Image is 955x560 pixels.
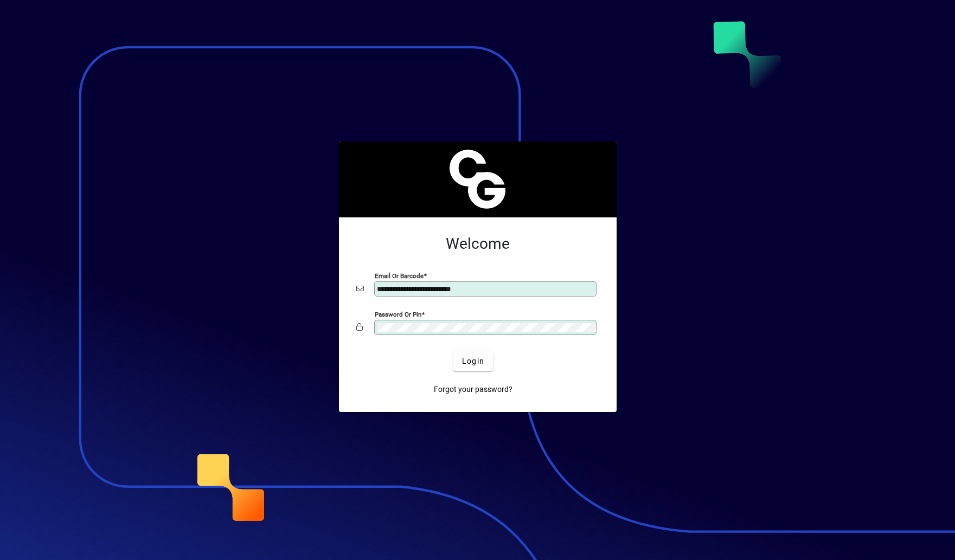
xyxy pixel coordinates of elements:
h2: Welcome [356,235,599,253]
a: Forgot your password? [430,379,517,399]
button: Login [453,351,493,371]
span: Forgot your password? [434,384,512,395]
span: Login [462,356,484,367]
mat-label: Password or Pin [375,311,421,318]
mat-label: Email or Barcode [375,272,424,280]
